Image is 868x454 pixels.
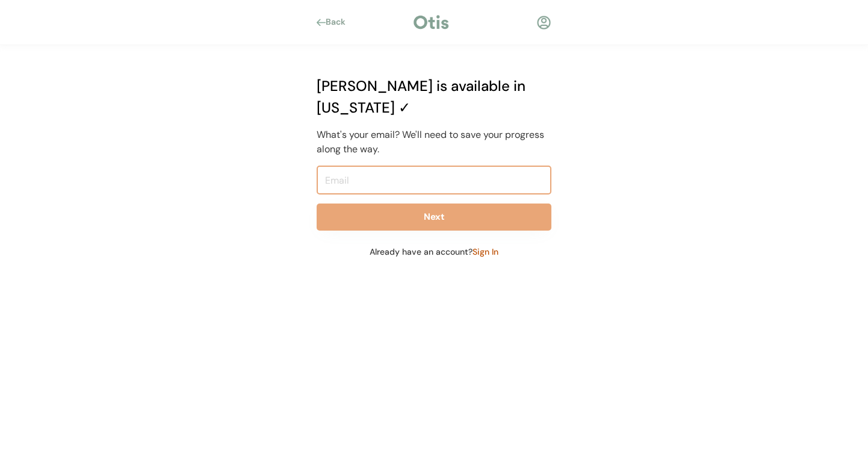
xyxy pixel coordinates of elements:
[317,204,551,231] button: Next
[317,166,551,194] input: Email
[317,246,551,258] div: Already have an account?
[473,246,498,257] a: Sign In
[317,75,551,119] div: [PERSON_NAME] is available in [US_STATE] ✓
[326,16,353,28] div: Back
[317,128,551,157] div: What's your email? We'll need to save your progress along the way.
